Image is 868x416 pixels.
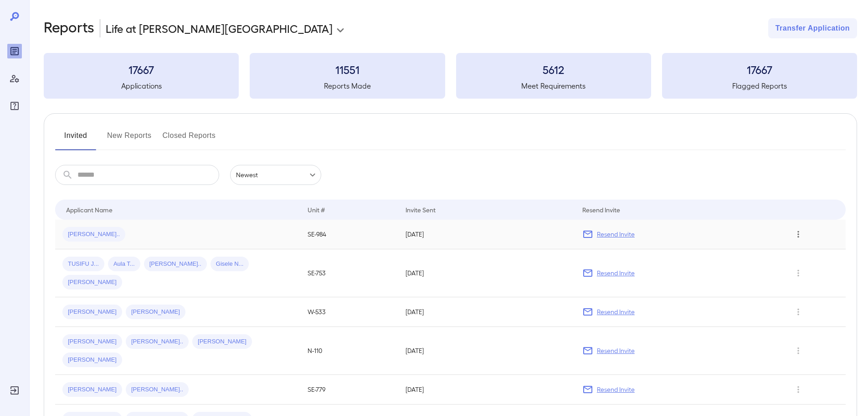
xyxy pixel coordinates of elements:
td: SE-984 [300,220,398,249]
div: Unit # [308,204,325,215]
p: Life at [PERSON_NAME][GEOGRAPHIC_DATA] [106,21,333,36]
div: Invite Sent [406,204,436,215]
td: [DATE] [398,375,575,405]
span: [PERSON_NAME].. [144,260,207,269]
h3: 5612 [456,62,651,77]
p: Resend Invite [597,385,635,394]
h5: Meet Requirements [456,80,651,91]
div: Applicant Name [66,204,113,215]
span: [PERSON_NAME].. [126,337,189,346]
div: Newest [230,165,321,185]
span: [PERSON_NAME] [126,308,185,316]
p: Resend Invite [597,230,635,239]
h3: 11551 [250,62,445,77]
button: Row Actions [791,343,806,358]
h3: 17667 [662,62,857,77]
td: [DATE] [398,249,575,297]
span: [PERSON_NAME] [192,337,252,346]
button: Closed Reports [163,128,216,150]
summary: 17667Applications11551Reports Made5612Meet Requirements17667Flagged Reports [44,53,857,99]
span: Gisele N... [211,260,249,269]
button: Row Actions [791,382,806,397]
td: SE-753 [300,249,398,297]
td: W-533 [300,297,398,327]
td: N-110 [300,327,398,375]
span: [PERSON_NAME] [62,356,122,364]
td: [DATE] [398,220,575,249]
span: [PERSON_NAME].. [126,385,189,394]
button: Invited [55,128,96,150]
span: [PERSON_NAME] [62,337,122,346]
span: [PERSON_NAME].. [62,230,125,239]
p: Resend Invite [597,346,635,355]
div: Manage Users [7,71,22,86]
div: FAQ [7,99,22,113]
span: [PERSON_NAME] [62,278,122,287]
h5: Applications [44,80,239,91]
span: [PERSON_NAME] [62,308,122,316]
span: Aula T... [108,260,140,269]
button: Row Actions [791,305,806,319]
button: Row Actions [791,266,806,280]
p: Resend Invite [597,269,635,278]
td: SE-779 [300,375,398,405]
h2: Reports [44,18,94,38]
td: [DATE] [398,297,575,327]
span: [PERSON_NAME] [62,385,122,394]
span: TUSIFU J... [62,260,104,269]
h3: 17667 [44,62,239,77]
div: Reports [7,44,22,58]
button: Transfer Application [768,18,857,38]
p: Resend Invite [597,307,635,316]
button: New Reports [107,128,152,150]
button: Row Actions [791,227,806,242]
td: [DATE] [398,327,575,375]
div: Resend Invite [582,204,620,215]
div: Log Out [7,383,22,398]
h5: Reports Made [250,80,445,91]
h5: Flagged Reports [662,80,857,91]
